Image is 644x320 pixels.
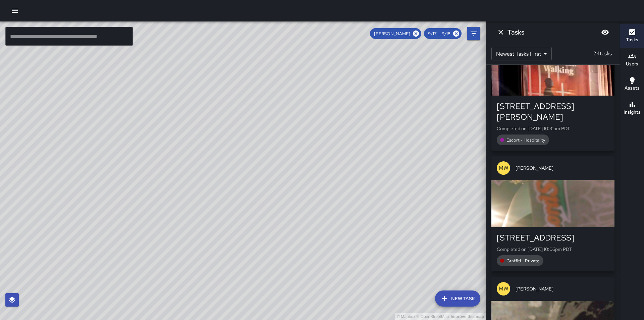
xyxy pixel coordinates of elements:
[499,285,508,293] p: MW
[491,156,614,271] button: MW[PERSON_NAME][STREET_ADDRESS]Completed on [DATE] 10:06pm PDTGraffiti - Private
[499,164,508,172] p: MW
[620,24,644,48] button: Tasks
[370,31,414,37] span: [PERSON_NAME]
[625,85,640,92] h6: Assets
[620,48,644,72] button: Users
[590,50,614,58] p: 24 tasks
[620,97,644,121] button: Insights
[497,246,609,253] p: Completed on [DATE] 10:06pm PDT
[502,258,543,264] span: Graffiti - Private
[502,137,549,143] span: Escort - Hospitality
[516,165,609,171] span: [PERSON_NAME]
[620,72,644,97] button: Assets
[494,25,507,39] button: Dismiss
[598,25,612,39] button: Blur
[497,232,609,243] div: [STREET_ADDRESS]
[497,101,609,122] div: [STREET_ADDRESS][PERSON_NAME]
[497,125,609,132] p: Completed on [DATE] 10:31pm PDT
[424,31,454,37] span: 9/17 — 9/18
[467,27,480,40] button: Filters
[624,109,641,116] h6: Insights
[435,290,480,307] button: New Task
[626,60,638,68] h6: Users
[370,28,421,39] div: [PERSON_NAME]
[626,36,638,44] h6: Tasks
[491,24,614,151] button: MW[PERSON_NAME][STREET_ADDRESS][PERSON_NAME]Completed on [DATE] 10:31pm PDTEscort - Hospitality
[507,27,524,38] h6: Tasks
[516,285,609,292] span: [PERSON_NAME]
[491,47,552,60] div: Newest Tasks First
[424,28,462,39] div: 9/17 — 9/18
